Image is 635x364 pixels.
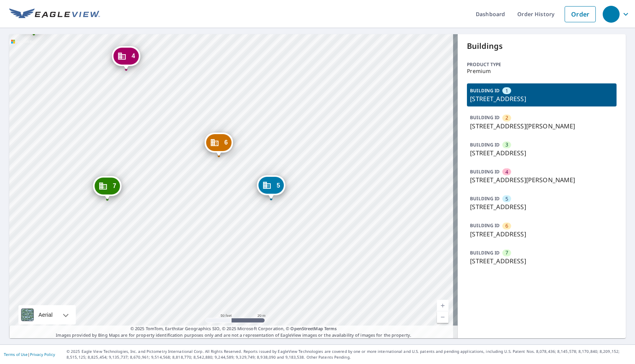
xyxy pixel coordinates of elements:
p: BUILDING ID [470,87,500,94]
p: BUILDING ID [470,195,500,202]
p: [STREET_ADDRESS][PERSON_NAME] [470,121,613,131]
span: 6 [224,140,228,145]
span: 7 [505,249,508,256]
div: Aerial [18,305,76,324]
p: [STREET_ADDRESS] [470,256,613,266]
p: [STREET_ADDRESS] [470,202,613,211]
span: 1 [505,87,508,95]
p: BUILDING ID [470,222,500,229]
a: Current Level 19, Zoom Out [437,311,448,323]
p: © 2025 Eagle View Technologies, Inc. and Pictometry International Corp. All Rights Reserved. Repo... [67,349,631,360]
p: [STREET_ADDRESS] [470,94,613,103]
span: 4 [505,168,508,176]
span: 7 [113,183,116,189]
span: 4 [132,53,135,59]
a: Terms [324,326,337,331]
a: OpenStreetMap [290,326,323,331]
a: Current Level 19, Zoom In [437,300,448,311]
a: Order [565,6,596,22]
p: BUILDING ID [470,141,500,148]
a: Terms of Use [4,352,28,357]
span: 3 [505,141,508,148]
p: Images provided by Bing Maps are for property identification purposes only and are not a represen... [9,326,458,338]
p: Premium [467,68,617,74]
p: [STREET_ADDRESS] [470,148,613,158]
p: Product type [467,61,617,68]
span: 6 [505,222,508,229]
p: [STREET_ADDRESS][PERSON_NAME] [470,175,613,184]
p: | [4,352,55,357]
p: BUILDING ID [470,168,500,175]
p: Buildings [467,40,617,52]
span: © 2025 TomTom, Earthstar Geographics SIO, © 2025 Microsoft Corporation, © [130,326,337,332]
div: Aerial [36,305,55,324]
div: Dropped pin, building 4, Commercial property, 8039 White Jasmine Ct Ellicott City, MD 21043 [112,46,140,70]
span: 5 [505,195,508,203]
div: Dropped pin, building 7, Commercial property, 8109 Calla Lilly Dr Ellicott City, MD 21043 [93,176,122,200]
p: BUILDING ID [470,249,500,256]
a: Privacy Policy [30,352,55,357]
span: 2 [505,114,508,121]
div: Dropped pin, building 6, Commercial property, 4233 Rose Petal Ct Ellicott City, MD 21043 [205,133,233,156]
p: BUILDING ID [470,114,500,121]
span: 5 [277,183,280,188]
img: EV Logo [9,8,100,20]
p: [STREET_ADDRESS] [470,229,613,239]
div: Dropped pin, building 5, Commercial property, 4236 Rose Petal Ct Ellicott City, MD 21043 [257,175,285,199]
